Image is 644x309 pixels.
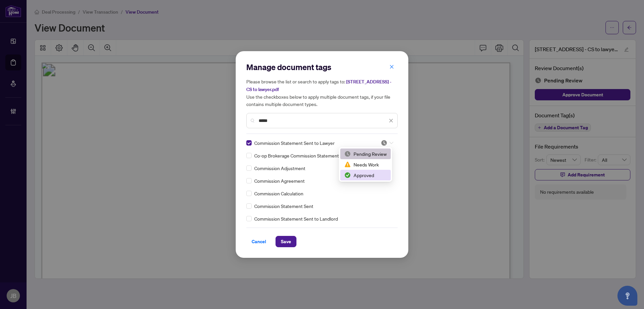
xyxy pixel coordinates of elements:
h2: Manage document tags [246,62,398,72]
h5: Please browse the list or search to apply tags to: Use the checkboxes below to apply multiple doc... [246,78,398,108]
span: Save [281,236,291,247]
span: Commission Statement Sent to Landlord [254,215,338,222]
button: Cancel [246,236,272,247]
span: Commission Statement Sent [254,202,313,210]
span: close [389,64,394,69]
div: Needs Work [340,159,391,170]
div: Approved [340,170,391,180]
span: Commission Agreement [254,177,305,184]
span: Commission Adjustment [254,164,305,172]
span: Co-op Brokerage Commission Statement [254,152,339,159]
div: Needs Work [344,161,387,168]
button: Save [276,236,296,247]
span: Commission Calculation [254,190,303,197]
span: Cancel [252,236,266,247]
div: Approved [344,171,387,179]
div: Pending Review [344,150,387,157]
button: Open asap [617,286,637,306]
img: status [344,151,351,157]
div: Pending Review [340,149,391,159]
img: status [344,172,351,178]
img: status [344,161,351,168]
span: Pending Review [381,140,393,146]
img: status [381,140,387,146]
span: close [389,118,393,123]
span: Commission Statement Sent to Lawyer [254,139,335,147]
